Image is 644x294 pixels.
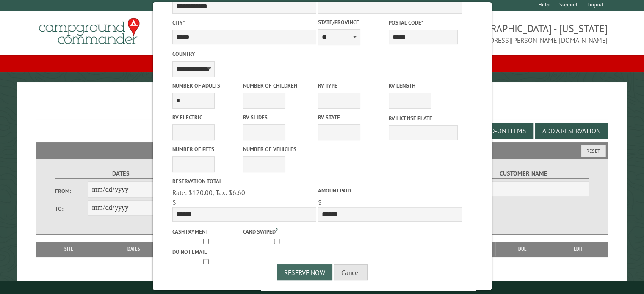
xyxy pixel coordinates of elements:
[389,82,458,90] label: RV Length
[97,242,171,257] th: Dates
[495,242,550,257] th: Due
[318,198,321,206] span: $
[277,264,332,280] button: Reserve Now
[243,113,312,121] label: RV Slides
[334,264,368,280] button: Cancel
[535,123,608,139] button: Add a Reservation
[389,19,458,27] label: Postal Code
[41,242,97,257] th: Site
[172,177,316,185] label: Reservation Total
[55,169,187,179] label: Dates
[55,205,88,213] label: To:
[243,145,312,153] label: Number of Vehicles
[172,248,241,256] label: Do not email
[55,187,88,195] label: From:
[550,242,608,257] th: Edit
[275,227,277,233] a: ?
[172,188,245,197] span: Rate: $120.00, Tax: $6.60
[172,228,241,236] label: Cash payment
[36,142,608,158] h2: Filters
[36,15,142,48] img: Campground Commander
[318,18,387,26] label: State/Province
[581,145,606,157] button: Reset
[389,114,458,122] label: RV License Plate
[36,96,608,119] h1: Reservations
[243,82,312,90] label: Number of Children
[318,187,462,195] label: Amount paid
[172,145,241,153] label: Number of Pets
[172,50,316,58] label: Country
[172,113,241,121] label: RV Electric
[172,198,176,206] span: $
[318,82,387,90] label: RV Type
[318,113,387,121] label: RV State
[172,82,241,90] label: Number of Adults
[458,169,589,179] label: Customer Name
[461,123,533,139] button: Edit Add-on Items
[243,226,312,236] label: Card swiped
[172,19,316,27] label: City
